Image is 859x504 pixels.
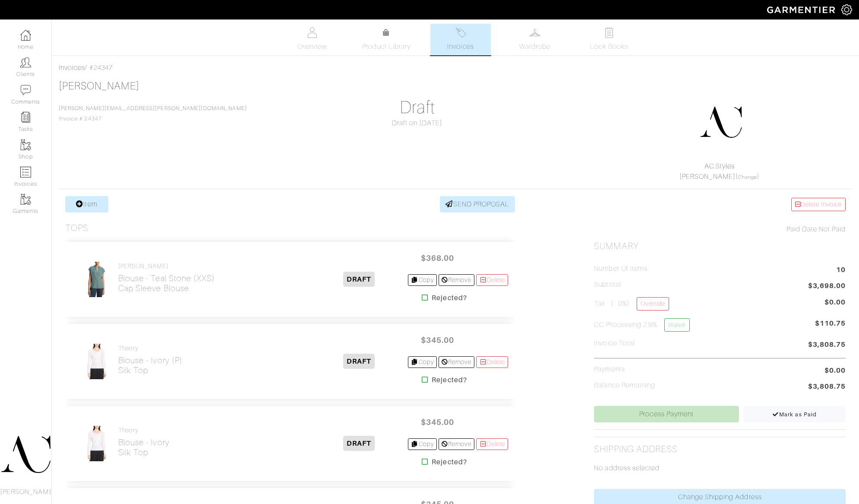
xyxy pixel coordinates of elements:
[411,331,463,349] span: $345.00
[118,427,170,434] h4: Theory
[743,406,846,422] a: Mark as Paid
[738,174,757,180] a: Change
[20,30,31,41] img: dashboard-icon-dbcd8f5a0b271acd01030246c82b418ddd0df26cd7fceb0bd07c9910d44c42f6.png
[594,381,655,390] h5: Balance Remaining
[455,27,466,38] img: orders-27d20c2124de7fd6de4e0e44c1d41de31381a507db9b33961299e4e07d508b8c.svg
[841,4,852,15] img: gear-icon-white-bd11855cb880d31180b6d7d6211b90ccbf57a29d726f0c71d8c61bd08dd39cc2.png
[65,223,88,234] h3: Tops
[291,97,543,118] h1: Draft
[439,438,474,450] a: Remove
[594,281,621,289] h5: Subtotal
[20,85,31,95] img: comment-icon-a0a6a9ef722e966f86d9cbdc48e553b5cf19dbc54f86b18d962a5391bc8f6eb6.png
[594,241,846,252] h2: Summary
[476,356,508,368] a: Delete
[594,297,669,311] h5: Tax ( : 0%)
[118,263,215,270] h4: [PERSON_NAME]
[59,105,247,111] a: [PERSON_NAME][EMAIL_ADDRESS][PERSON_NAME][DOMAIN_NAME]
[519,41,550,52] span: Wardrobe
[411,249,463,267] span: $368.00
[432,375,467,385] strong: Rejected?
[362,41,411,52] span: Product Library
[594,318,689,332] h5: CC Processing 2.9%
[836,265,846,276] span: 10
[594,265,647,273] h5: Number of Items
[20,194,31,205] img: garments-icon-b7da505a4dc4fd61783c78ac3ca0ef83fa9d6f193b1c9dc38574b1d14d53ca28.png
[699,101,742,144] img: DupYt8CPKc6sZyAt3svX5Z74.png
[59,63,852,73] div: / #24347
[594,224,846,235] div: Not Paid
[637,297,669,311] a: Override
[118,345,183,352] h4: Theory
[808,339,846,351] span: $3,808.75
[59,80,139,92] a: [PERSON_NAME]
[297,41,326,52] span: Overview
[447,41,474,52] span: Invoices
[791,198,846,211] a: Delete Invoice
[579,24,639,55] a: Look Books
[815,318,846,335] span: $110.75
[118,355,183,375] h2: Blouse - Ivory (P) Silk Top
[343,436,375,451] span: DRAFT
[590,41,628,52] span: Look Books
[343,272,375,287] span: DRAFT
[824,297,846,307] span: $0.00
[20,57,31,68] img: clients-icon-6bae9207a08558b7cb47a8932f037763ab4055f8c8b6bfacd5dc20c3e0201464.png
[408,438,437,450] a: Copy
[594,406,739,422] a: Process Payment
[594,463,846,473] p: No address selected
[530,27,540,38] img: wardrobe-487a4870c1b7c33e795ec22d11cfc2ed9d08956e64fb3008fe2437562e282088.svg
[356,28,417,52] a: Product Library
[505,24,565,55] a: Wardrobe
[594,444,678,455] h2: Shipping Address
[772,411,817,418] span: Mark as Paid
[430,24,491,55] a: Invoices
[291,118,543,128] div: Draft on [DATE]
[118,427,170,457] a: Theory Blouse - IvorySilk Top
[282,24,342,55] a: Overview
[664,318,689,332] a: Waive
[59,64,85,72] a: Invoices
[679,173,736,181] a: [PERSON_NAME]
[118,345,183,375] a: Theory Blouse - Ivory (P)Silk Top
[594,339,635,348] h5: Invoice Total
[604,27,615,38] img: todo-9ac3debb85659649dc8f770b8b6100bb5dab4b48dedcbae339e5042a72dfd3cc.svg
[824,365,846,376] span: $0.00
[408,356,437,368] a: Copy
[408,274,437,286] a: Copy
[20,112,31,123] img: reminder-icon-8004d30b9f0a5d33ae49ab947aed9ed385cf756f9e5892f1edd6e32f2345188e.png
[786,225,819,233] span: Paid Date:
[594,365,625,374] h5: Payments
[439,274,474,286] a: Remove
[808,381,846,393] span: $3,808.75
[82,343,111,380] img: 3uxyrBTkzTTKswQEHupnsa67
[411,413,463,431] span: $345.00
[65,196,108,212] a: Item
[763,2,841,17] img: garmentier-logo-header-white-b43fb05a5012e4ada735d5af1a66efaba907eab6374d6393d1fbf88cb4ef424d.png
[439,356,474,368] a: Remove
[118,437,170,457] h2: Blouse - Ivory Silk Top
[432,457,467,467] strong: Rejected?
[118,263,215,293] a: [PERSON_NAME] Blouse - Teal Stone (XXS)Cap Sleeve Blouse
[20,139,31,150] img: garments-icon-b7da505a4dc4fd61783c78ac3ca0ef83fa9d6f193b1c9dc38574b1d14d53ca28.png
[704,162,735,170] a: AC.Styles
[307,27,318,38] img: basicinfo-40fd8af6dae0f16599ec9e87c0ef1c0a1fdea2edbe929e3d69a839185d80c458.svg
[808,281,846,292] span: $3,698.00
[82,425,111,462] img: JQ6LqQDe16oEVjgpZ2F5LrK5
[343,354,375,369] span: DRAFT
[59,105,247,122] span: Invoice # 24347
[20,167,31,178] img: orders-icon-0abe47150d42831381b5fb84f609e132dff9fe21cb692f30cb5eec754e2cba89.png
[440,196,515,212] a: SEND PROPOSAL
[597,161,842,182] div: ( )
[476,274,508,286] a: Delete
[476,438,508,450] a: Delete
[432,293,467,303] strong: Rejected?
[118,273,215,293] h2: Blouse - Teal Stone (XXS) Cap Sleeve Blouse
[82,261,111,298] img: fkVFYg3Rge1eCuSJaFHe3KFM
